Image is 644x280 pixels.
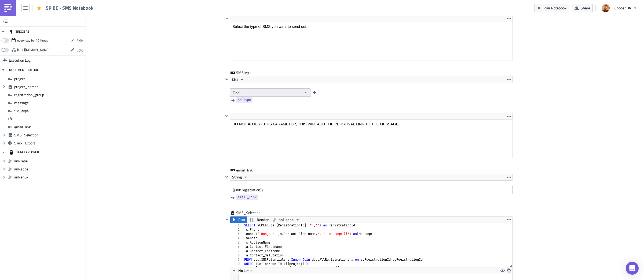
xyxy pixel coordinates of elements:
button: Edit [68,46,86,54]
span: Final [233,90,240,95]
body: Rich Text Area. Press ALT-0 for help. [2,2,280,23]
div: 1 [230,223,243,227]
span: Run [238,216,245,223]
span: SMS_Selection [236,210,261,215]
body: Rich Text Area. Press ALT-0 for help. [2,2,280,6]
span: Edit [76,47,83,53]
div: DATA EXPLORER [9,147,39,157]
span: SMStype [14,109,84,113]
h2: Project [2,5,280,11]
div: TRIGGERS [9,27,29,36]
div: 3 [230,232,243,236]
div: 5 [230,240,243,245]
div: Open Intercom Messenger [626,262,639,275]
div: 4 [230,236,243,240]
button: Run [230,216,247,223]
button: Hide content [224,113,230,119]
span: Edit [76,38,83,43]
div: 6 [230,245,243,249]
span: email_link [14,125,84,129]
span: SP BE - SMS Notebook [46,5,94,11]
span: anl-spbe [279,216,294,223]
span: anl-rebe [14,159,84,163]
li: FInal SMS: Ook genieten van je eigen zonne-energie? Laatste kans! Bekijk je voorstel voor de groe... [13,10,280,14]
span: String [232,174,242,180]
button: Edit [68,36,86,45]
p: Adjust the parameters for your SMS selection, once they have all been filled in you can press the... [2,2,280,11]
div: 11 [230,266,243,270]
span: List [232,76,238,83]
button: anl-spbe [271,216,302,223]
span: anl-spbe [14,167,84,171]
p: Example message Wallonia: [2,2,280,6]
body: Rich Text Area. Press ALT-0 for help. [2,5,280,11]
div: 7 [230,249,243,253]
img: Avatar [601,3,610,13]
p: Example: '[GEOGRAPHIC_DATA] spring 2024', '[GEOGRAPHIC_DATA] 2024' [2,2,280,6]
span: SMS_Selection [14,133,84,137]
li: Deposit SMS: Je eigen zonnepanelen? Betaal voor het einde van deze week je waarborg voor de groep... [13,14,280,23]
span: Run Notebook [543,5,566,11]
button: Share [572,4,593,12]
span: No Limit [238,268,252,273]
h2: Message [2,5,280,11]
h2: Registration groups [2,5,280,11]
li: FInal SMS: Envie de profiter de votre propre énergie solaire ? Dernière chance ! Consultez votre ... [13,10,280,19]
p: Enter the group/groups you want to select, if you want to select multiple groups separate the num... [2,2,280,6]
span: project_names [14,84,84,89]
p: Example message [GEOGRAPHIC_DATA]: [2,2,280,6]
iframe: Rich Text Area [230,120,512,158]
button: Hide content [224,76,230,83]
button: Run Notebook [535,4,569,12]
div: DOCUMENT OUTLINE [9,65,39,75]
h2: SMS Type [2,5,280,11]
a: google sheet [45,14,66,18]
h1: Parameters for SMS selection [2,5,280,14]
span: SMStype [236,70,258,75]
div: 10 [230,262,243,266]
span: Execution Log [9,55,31,65]
div: 2 [230,227,243,232]
body: Rich Text Area. Press ALT-0 for help. [2,2,269,18]
span: SMStype [238,97,251,103]
div: every day for 10 times [17,36,48,44]
p: Don't forget to update the with the sent messages. [2,14,269,18]
button: No Limit [230,267,254,274]
span: email_link [238,195,257,200]
button: iChoosr BV [598,2,640,14]
img: PushMetrics [4,4,12,12]
div: 9 [230,257,243,262]
button: Render [247,216,271,223]
button: List [230,76,246,83]
button: Hide content [224,15,230,22]
p: SPBE: {{ SMStype }} SMS data export for group {{ registration_group }} in the {{ project }} aucti... [2,2,269,6]
body: Rich Text Area. Press ALT-0 for help. [2,2,280,11]
span: Slack_Export [14,141,84,145]
button: Hide content [224,216,230,223]
span: iChoosr BV [614,5,631,11]
span: email_link [236,167,258,173]
button: Hide content [224,174,230,180]
span: anl-enuk [14,175,84,180]
li: Deposit SMS: Vos propres panneaux solaires ? Payez votre caution avant la fin de cette semaine vi... [13,19,280,23]
span: project [14,76,84,81]
button: String [230,174,250,180]
body: Rich Text Area. Press ALT-0 for help. [2,5,280,14]
div: https://pushmetrics.io/api/v1/report/75rQK9JlZ4/webhook?token=0cb4af96c53e42469b98bf3f00bd7ded [17,46,50,54]
a: SMStype [236,97,253,103]
a: email_link [236,195,258,200]
span: message [14,100,84,105]
iframe: Rich Text Area [230,22,512,61]
span: registration_group [14,92,84,97]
